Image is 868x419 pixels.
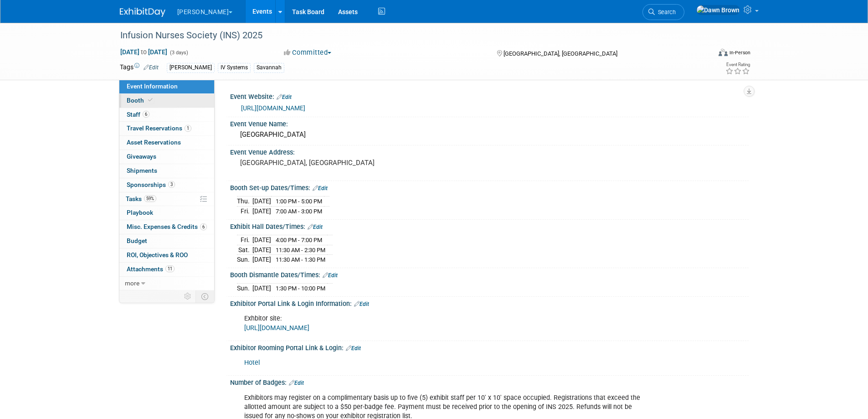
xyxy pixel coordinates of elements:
[244,359,260,367] a: Hotel
[218,63,251,72] div: IV Systems
[119,94,214,108] a: Booth
[323,272,338,279] a: Edit
[127,124,191,132] span: Travel Reservations
[127,237,147,244] span: Budget
[503,50,617,57] span: [GEOGRAPHIC_DATA], [GEOGRAPHIC_DATA]
[230,341,749,353] div: Exhibitor Rooming Portal Link & Login:
[127,209,153,216] span: Playbook
[354,301,369,307] a: Edit
[230,297,749,309] div: Exhibitor Portal Link & Login Information:
[127,251,188,259] span: ROI, Objectives & ROO
[237,284,252,293] td: Sun.
[657,47,751,61] div: Event Format
[642,4,684,20] a: Search
[117,27,697,44] div: Infusion Nurses Society (INS) 2025
[254,63,284,72] div: Savannah
[120,8,165,17] img: ExhibitDay
[195,290,214,302] td: Toggle Event Tabs
[230,220,749,232] div: Exhibit Hall Dates/Times:
[276,237,322,243] span: 4:00 PM - 7:00 PM
[252,245,271,255] td: [DATE]
[143,111,149,118] span: 6
[276,285,325,292] span: 1:30 PM - 10:00 PM
[276,208,322,215] span: 7:00 AM - 3:00 PM
[169,50,188,56] span: (3 days)
[127,181,175,188] span: Sponsorships
[238,310,648,337] div: Exhbitor site:
[119,220,214,234] a: Misc. Expenses & Credits6
[719,49,728,56] img: Format-Inperson.png
[240,159,436,167] pre: [GEOGRAPHIC_DATA], [GEOGRAPHIC_DATA]
[125,279,139,287] span: more
[165,265,175,272] span: 11
[655,9,676,16] span: Search
[119,178,214,192] a: Sponsorships3
[144,64,159,71] a: Edit
[252,197,271,207] td: [DATE]
[139,48,148,56] span: to
[119,122,214,135] a: Travel Reservations1
[230,117,749,129] div: Event Venue Name:
[230,90,749,102] div: Event Website:
[119,206,214,220] a: Playbook
[237,197,252,207] td: Thu.
[127,223,207,230] span: Misc. Expenses & Credits
[696,5,740,15] img: Dawn Brown
[185,125,191,132] span: 1
[127,153,156,160] span: Giveaways
[252,235,271,245] td: [DATE]
[119,150,214,164] a: Giveaways
[237,207,252,216] td: Fri.
[346,345,361,352] a: Edit
[127,265,175,273] span: Attachments
[200,223,207,230] span: 6
[237,245,252,255] td: Sat.
[167,63,215,72] div: [PERSON_NAME]
[313,185,328,191] a: Edit
[237,128,742,142] div: [GEOGRAPHIC_DATA]
[252,284,271,293] td: [DATE]
[127,167,157,174] span: Shipments
[127,111,149,118] span: Staff
[148,98,153,103] i: Booth reservation complete
[119,192,214,206] a: Tasks59%
[127,83,178,90] span: Event Information
[119,277,214,290] a: more
[244,324,309,332] a: [URL][DOMAIN_NAME]
[119,80,214,93] a: Event Information
[144,195,156,202] span: 59%
[119,136,214,150] a: Asset Reservations
[729,49,750,56] div: In-Person
[277,94,292,100] a: Edit
[120,62,159,73] td: Tags
[119,164,214,178] a: Shipments
[289,380,304,386] a: Edit
[127,97,154,104] span: Booth
[252,255,271,264] td: [DATE]
[230,181,749,193] div: Booth Set-up Dates/Times:
[230,376,749,388] div: Number of Badges:
[230,268,749,280] div: Booth Dismantle Dates/Times:
[281,48,335,57] button: Committed
[276,198,322,205] span: 1:00 PM - 5:00 PM
[237,255,252,264] td: Sun.
[276,256,325,263] span: 11:30 AM - 1:30 PM
[168,181,175,188] span: 3
[119,108,214,122] a: Staff6
[119,234,214,248] a: Budget
[126,195,156,202] span: Tasks
[241,104,305,112] a: [URL][DOMAIN_NAME]
[119,263,214,276] a: Attachments11
[252,207,271,216] td: [DATE]
[308,224,323,230] a: Edit
[230,145,749,157] div: Event Venue Address:
[180,290,196,302] td: Personalize Event Tab Strip
[119,248,214,262] a: ROI, Objectives & ROO
[237,235,252,245] td: Fri.
[127,139,181,146] span: Asset Reservations
[725,62,750,67] div: Event Rating
[276,247,325,253] span: 11:30 AM - 2:30 PM
[120,48,168,56] span: [DATE] [DATE]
